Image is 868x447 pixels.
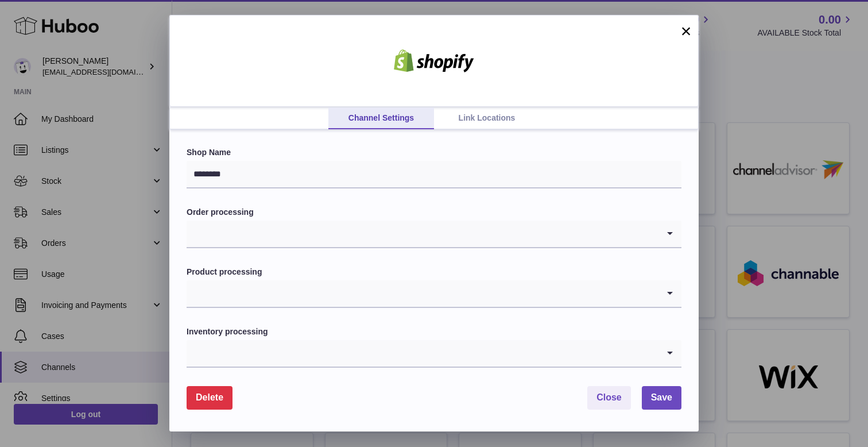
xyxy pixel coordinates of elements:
label: Product processing [187,267,681,278]
button: Save [642,386,681,410]
button: × [679,24,693,38]
button: Close [587,386,631,410]
a: Channel Settings [328,107,434,129]
input: Search for option [187,340,658,367]
button: Delete [187,386,232,410]
span: Delete [196,392,223,402]
span: Save [651,392,672,402]
label: Shop Name [187,147,681,158]
div: Search for option [187,340,681,368]
div: Search for option [187,280,681,308]
div: Search for option [187,221,681,248]
a: Link Locations [434,107,540,129]
label: Inventory processing [187,326,681,337]
input: Search for option [187,221,658,247]
span: Close [596,392,622,402]
input: Search for option [187,280,658,307]
label: Order processing [187,207,681,218]
img: shopify [385,49,483,72]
